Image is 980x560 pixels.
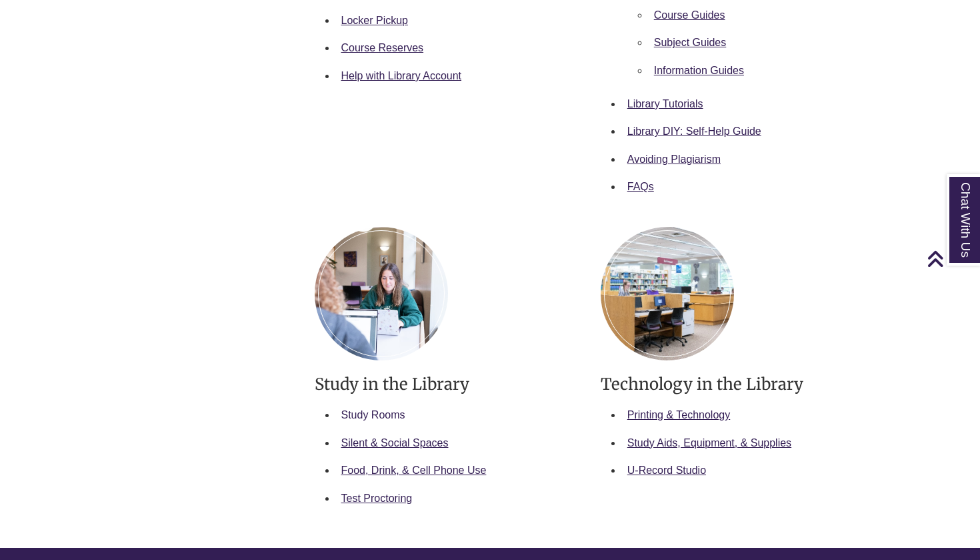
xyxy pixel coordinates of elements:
[627,409,730,421] a: Printing & Technology
[627,98,703,109] a: Library Tutorials
[341,437,449,449] a: Silent & Social Spaces
[315,374,581,394] h3: Study in the Library
[341,465,487,476] a: Food, Drink, & Cell Phone Use
[341,493,413,504] a: Test Proctoring
[654,65,744,76] a: Information Guides
[654,9,725,21] a: Course Guides
[627,125,761,137] a: Library DIY: Self-Help Guide
[654,37,727,48] a: Subject Guides
[341,42,424,53] a: Course Reserves
[341,15,409,26] a: Locker Pickup
[627,154,721,165] a: Avoiding Plagiarism
[601,374,867,394] h3: Technology in the Library
[627,181,654,192] a: FAQs
[341,409,405,421] a: Study Rooms
[627,465,706,476] a: U-Record Studio
[927,250,977,268] a: Back to Top
[627,437,791,449] a: Study Aids, Equipment, & Supplies
[341,70,462,81] a: Help with Library Account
